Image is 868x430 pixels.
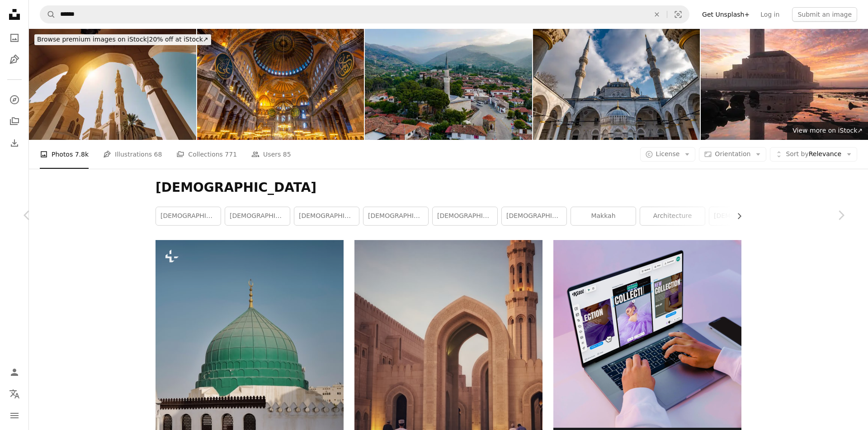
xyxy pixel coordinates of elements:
[786,150,841,159] span: Relevance
[251,140,291,169] a: Users 85
[5,112,24,130] a: Collections
[29,29,217,51] a: Browse premium images on iStock|20% off at iStock↗
[156,353,344,361] a: a green dome on top of a white building
[647,6,667,23] button: Clear
[5,407,24,425] button: Menu
[571,207,636,225] a: makkah
[283,149,291,159] span: 85
[5,134,24,152] a: Download History
[533,29,700,140] img: Entrance of The Mihrimah Sultan Mosque in Istanbul, Turkey
[553,240,741,428] img: file-1719664968387-83d5a3f4d758image
[699,147,766,162] button: Orientation
[5,91,24,109] a: Explore
[656,150,680,157] span: License
[154,149,162,159] span: 68
[5,385,24,403] button: Language
[502,207,566,225] a: [DEMOGRAPHIC_DATA]
[40,6,56,23] button: Search Unsplash
[731,207,741,225] button: scroll list to the right
[5,29,24,47] a: Photos
[715,150,750,157] span: Orientation
[5,51,24,69] a: Illustrations
[697,7,755,22] a: Get Unsplash+
[156,207,221,225] a: [DEMOGRAPHIC_DATA]
[294,207,359,225] a: [DEMOGRAPHIC_DATA]
[640,207,705,225] a: architecture
[354,361,542,369] a: people walking near brown concrete building during daytime
[787,122,868,140] a: View more on iStock↗
[103,140,162,169] a: Illustrations 68
[793,127,863,134] span: View more on iStock ↗
[786,150,808,157] span: Sort by
[225,149,237,159] span: 771
[363,207,428,225] a: [DEMOGRAPHIC_DATA][GEOGRAPHIC_DATA]
[709,207,774,225] a: [DEMOGRAPHIC_DATA]
[433,207,497,225] a: [DEMOGRAPHIC_DATA]
[225,207,290,225] a: [DEMOGRAPHIC_DATA][GEOGRAPHIC_DATA]
[197,29,364,140] img: Interiors of Hagia Sophia Grand Mosque, Istanbul, Turkey
[29,29,196,140] img: Jumeirah Mosque in Dubai in the United Arab Emirates
[365,29,532,140] img: Aerial View of Birgi Village, Izmir, Historical Village of Birgi in Izmir, Scenic Beauty of Birgi...
[701,29,868,140] img: Hassan II Mosque with sunset sunrise backdrop, Casablanca, Morocco
[770,147,857,162] button: Sort byRelevance
[755,7,785,22] a: Log in
[34,34,211,45] div: 20% off at iStock ↗
[156,180,741,196] h1: [DEMOGRAPHIC_DATA]
[667,6,689,23] button: Visual search
[814,172,868,259] a: Next
[792,7,857,22] button: Submit an image
[40,5,689,23] form: Find visuals sitewide
[640,147,696,162] button: License
[5,363,24,381] a: Log in / Sign up
[37,36,149,43] span: Browse premium images on iStock |
[176,140,237,169] a: Collections 771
